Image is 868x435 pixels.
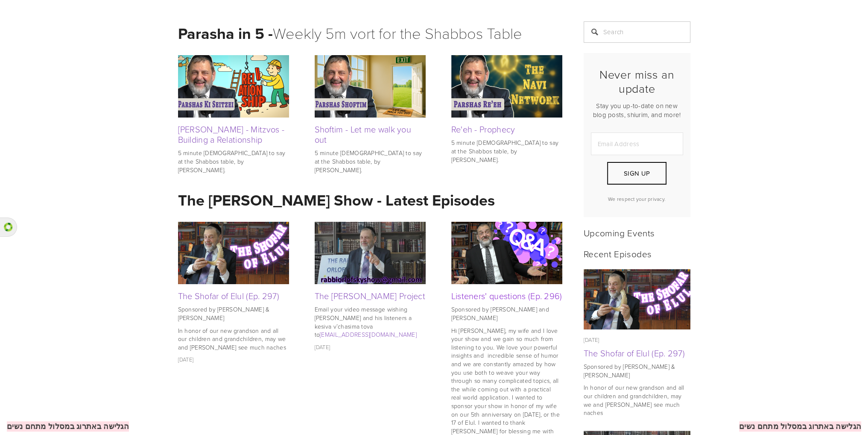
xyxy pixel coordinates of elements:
[178,356,194,363] time: [DATE]
[178,123,285,145] a: [PERSON_NAME] - Mitzvos - Building a Relationship
[591,132,683,155] input: Email Address
[178,22,273,44] strong: Parasha in 5 -
[315,343,330,351] time: [DATE]
[591,101,683,119] p: Stay you up-to-date on new blog posts, shiurim, and more!
[178,326,289,352] p: In honor of our new grandson and all our children and grandchildren, may we and [PERSON_NAME] see...
[315,55,426,118] img: Shoftim - Let me walk you out
[739,421,861,432] div: הגלישה באתרוג במסלול מתחם נשים
[7,421,129,432] div: הגלישה באתרוג במסלול מתחם נשים
[451,123,515,135] a: Re'eh - Prophecy
[315,290,426,302] a: The [PERSON_NAME] Project
[451,222,562,284] a: Listeners' questions (Ep. 296)
[584,336,599,344] time: [DATE]
[178,55,289,118] img: Ki Seitzei - Mitzvos - Building a Relationship
[584,362,690,379] p: Sponsored by [PERSON_NAME] & [PERSON_NAME]
[178,21,562,45] h1: Weekly 5m vort for the Shabbos Table
[451,216,562,290] img: Listeners' questions (Ep. 296)
[178,149,289,174] p: 5 minute [DEMOGRAPHIC_DATA] to say at the Shabbos table, by [PERSON_NAME].
[584,383,690,417] p: In honor of our new grandson and all our children and grandchildren, may we and [PERSON_NAME] see...
[315,149,426,174] p: 5 minute [DEMOGRAPHIC_DATA] to say at the Shabbos table, by [PERSON_NAME].
[178,290,279,302] a: The Shofar of Elul (Ep. 297)
[583,269,690,329] img: The Shofar of Elul (Ep. 297)
[315,305,426,338] p: Email your video message wishing [PERSON_NAME] and his listeners a kesiva v’chasima tova to
[607,162,666,185] button: Sign Up
[584,269,690,329] a: The Shofar of Elul (Ep. 297)
[315,123,412,145] a: Shoftim - Let me walk you out
[624,169,650,178] span: Sign Up
[320,330,417,338] a: [EMAIL_ADDRESS][DOMAIN_NAME]
[584,248,690,259] h2: Recent Episodes
[178,305,289,322] p: Sponsored by [PERSON_NAME] & [PERSON_NAME]
[591,68,683,95] h2: Never miss an update
[584,21,690,43] input: Search
[591,195,683,203] p: We respect your privacy.
[584,347,685,359] a: The Shofar of Elul (Ep. 297)
[451,290,562,302] a: Listeners' questions (Ep. 296)
[178,189,495,211] strong: The [PERSON_NAME] Show - Latest Episodes
[451,55,562,118] img: Re'eh - Prophecy
[451,305,562,322] p: Sponsored by [PERSON_NAME] and [PERSON_NAME]
[178,222,289,284] img: The Shofar of Elul (Ep. 297)
[584,227,690,238] h2: Upcoming Events
[451,138,562,164] p: 5 minute [DEMOGRAPHIC_DATA] to say at the Shabbos table, by [PERSON_NAME].
[315,222,426,284] img: The Rabbi Orlofsky Rosh Hashana Project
